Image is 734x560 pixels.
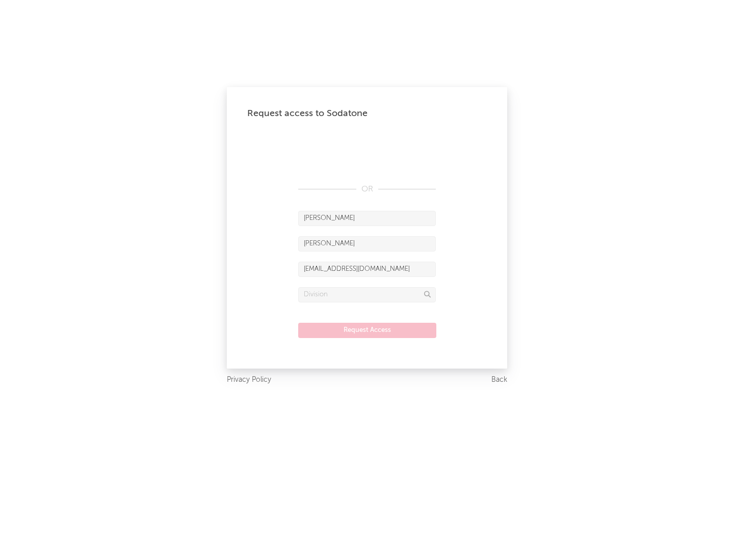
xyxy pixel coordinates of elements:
a: Back [491,374,507,386]
input: Last Name [298,236,436,251]
a: Privacy Policy [227,374,271,386]
input: Email [298,262,436,277]
div: OR [298,183,436,195]
div: Request access to Sodatone [247,107,487,120]
button: Request Access [298,323,436,338]
input: Division [298,287,436,302]
input: First Name [298,211,436,226]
